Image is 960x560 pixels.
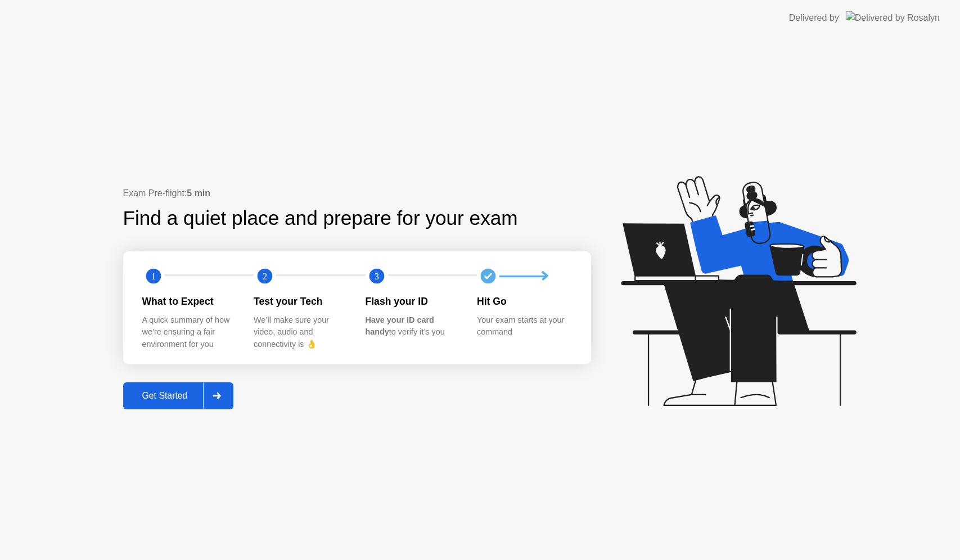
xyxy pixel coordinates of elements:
div: What to Expect [142,294,236,309]
text: 1 [151,271,155,282]
div: Test your Tech [254,294,348,309]
b: Have your ID card handy [366,315,434,337]
div: to verify it’s you [366,314,459,338]
div: We’ll make sure your video, audio and connectivity is 👌 [254,314,348,351]
div: Exam Pre-flight: [123,187,591,200]
b: 5 min [187,188,210,198]
img: Delivered by Rosalyn [846,11,940,24]
button: Get Started [123,382,234,409]
text: 3 [374,271,378,282]
div: Your exam starts at your command [477,314,571,338]
div: A quick summary of how we’re ensuring a fair environment for you [142,314,236,351]
div: Delivered by [789,11,839,25]
div: Flash your ID [366,294,459,309]
text: 2 [263,271,267,282]
div: Hit Go [477,294,571,309]
div: Find a quiet place and prepare for your exam [123,204,520,233]
div: Get Started [127,391,204,401]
